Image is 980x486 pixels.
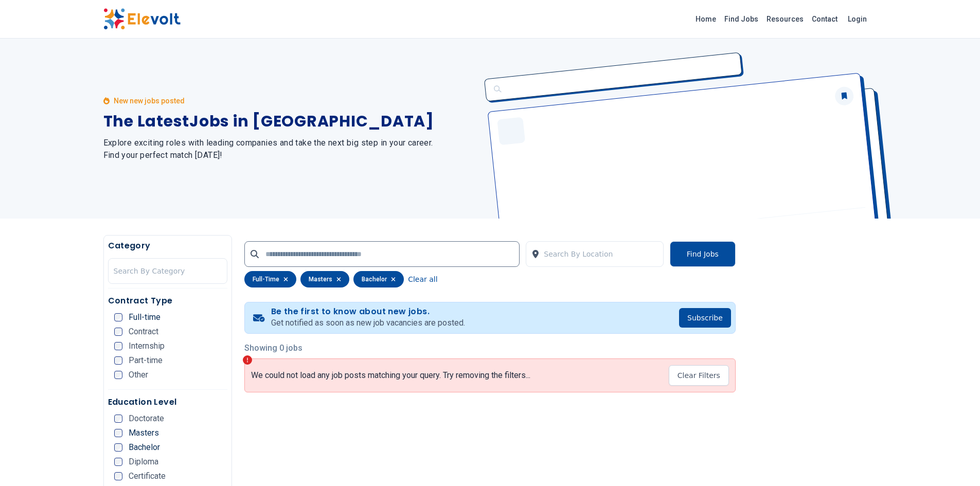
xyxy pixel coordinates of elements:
[108,295,228,307] h5: Contract Type
[129,429,159,437] span: Masters
[114,472,122,480] input: Certificate
[691,11,720,27] a: Home
[244,342,736,354] p: Showing 0 jobs
[129,313,161,321] span: Full-time
[114,371,122,379] input: Other
[114,342,122,350] input: Internship
[408,271,437,287] button: Clear all
[251,370,530,381] p: We could not load any job posts matching your query. Try removing the filters...
[842,9,873,29] a: Login
[114,96,185,106] p: New new jobs posted
[679,308,731,328] button: Subscribe
[129,415,164,423] span: Doctorate
[670,241,736,267] button: Find Jobs
[114,443,122,452] input: Bachelor
[129,342,165,350] span: Internship
[129,356,163,365] span: Part-time
[244,271,296,287] div: full-time
[129,371,148,379] span: Other
[129,328,158,336] span: Contract
[108,240,228,252] h5: Category
[300,271,349,287] div: masters
[129,458,158,466] span: Diploma
[669,365,729,386] button: Clear Filters
[271,317,465,329] p: Get notified as soon as new job vacancies are posted.
[129,472,166,480] span: Certificate
[103,137,478,161] h2: Explore exciting roles with leading companies and take the next big step in your career. Find you...
[103,8,181,30] img: Elevolt
[103,112,478,131] h1: The Latest Jobs in [GEOGRAPHIC_DATA]
[114,429,122,437] input: Masters
[808,11,842,27] a: Contact
[108,396,228,408] h5: Education Level
[762,11,808,27] a: Resources
[129,443,160,452] span: Bachelor
[114,415,122,423] input: Doctorate
[114,313,122,321] input: Full-time
[353,271,404,287] div: bachelor
[114,328,122,336] input: Contract
[271,307,465,317] h4: Be the first to know about new jobs.
[114,458,122,466] input: Diploma
[720,11,762,27] a: Find Jobs
[114,356,122,365] input: Part-time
